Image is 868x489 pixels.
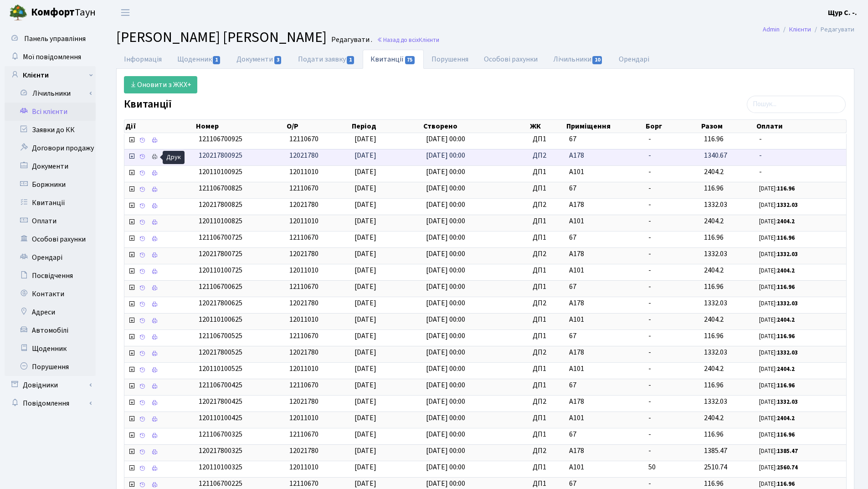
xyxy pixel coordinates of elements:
[124,76,197,93] a: Оновити з ЖКХ+
[199,446,242,456] span: 120217800325
[347,56,354,64] span: 1
[169,50,229,69] a: Щоденник
[533,216,561,226] span: ДП1
[704,413,724,423] span: 2404.2
[648,134,651,144] span: -
[704,380,724,390] span: 116.96
[704,134,724,144] span: 116.96
[199,413,242,423] span: 120110100425
[289,396,318,407] span: 12021780
[354,232,376,242] span: [DATE]
[777,316,795,324] b: 2404.2
[199,314,242,324] span: 120110100625
[533,396,561,407] span: ДП2
[777,480,795,488] b: 116.96
[199,200,242,210] span: 120217800825
[777,431,795,439] b: 116.96
[704,429,724,439] span: 116.96
[648,232,651,242] span: -
[789,25,811,34] a: Клієнти
[611,50,657,69] a: Орендарі
[354,249,376,259] span: [DATE]
[5,139,96,157] a: Договори продажу
[569,216,642,226] span: А101
[426,429,465,439] span: [DATE] 00:00
[426,134,465,144] span: [DATE] 00:00
[569,429,642,440] span: 67
[5,230,96,248] a: Особові рахунки
[377,36,439,44] a: Назад до всіхКлієнти
[759,201,798,209] small: [DATE]:
[704,183,724,193] span: 116.96
[533,183,561,194] span: ДП1
[199,232,242,242] span: 121106700725
[354,413,376,423] span: [DATE]
[777,349,798,357] b: 1332.03
[777,283,795,291] b: 116.96
[354,150,376,160] span: [DATE]
[289,413,318,423] span: 12011010
[759,283,795,291] small: [DATE]:
[5,48,96,66] a: Мої повідомлення
[426,249,465,259] span: [DATE] 00:00
[759,217,795,226] small: [DATE]:
[5,212,96,230] a: Оплати
[289,364,318,374] span: 12011010
[777,185,795,193] b: 116.96
[199,298,242,308] span: 120217800625
[163,151,185,164] div: Друк
[569,479,642,489] span: 67
[199,396,242,407] span: 120217800425
[354,167,376,177] span: [DATE]
[426,183,465,193] span: [DATE] 00:00
[5,358,96,376] a: Порушення
[759,365,795,373] small: [DATE]:
[648,216,651,226] span: -
[648,347,651,357] span: -
[124,98,172,111] label: Квитанції
[289,347,318,357] span: 12021780
[5,66,96,84] a: Клієнти
[533,380,561,391] span: ДП1
[533,134,561,144] span: ДП1
[569,134,642,144] span: 67
[704,462,727,472] span: 2510.74
[648,462,656,472] span: 50
[199,249,242,259] span: 120217800725
[533,298,561,309] span: ДП2
[116,27,327,48] span: [PERSON_NAME] [PERSON_NAME]
[533,200,561,210] span: ДП2
[777,381,795,390] b: 116.96
[426,200,465,210] span: [DATE] 00:00
[777,447,798,455] b: 1385.47
[755,120,846,133] th: Оплати
[569,232,642,243] span: 67
[199,462,242,472] span: 120110100325
[5,394,96,412] a: Повідомлення
[31,5,75,20] b: Комфорт
[648,298,651,308] span: -
[354,380,376,390] span: [DATE]
[645,120,700,133] th: Борг
[569,200,642,210] span: А178
[759,480,795,488] small: [DATE]:
[289,314,318,324] span: 12011010
[529,120,565,133] th: ЖК
[199,364,242,374] span: 120110100525
[533,462,561,473] span: ДП1
[354,396,376,407] span: [DATE]
[811,25,854,35] li: Редагувати
[289,150,318,160] span: 12021780
[545,50,611,69] a: Лічильники
[426,232,465,242] span: [DATE] 00:00
[354,314,376,324] span: [DATE]
[199,134,242,144] span: 121106700925
[426,413,465,423] span: [DATE] 00:00
[648,364,651,374] span: -
[777,234,795,242] b: 116.96
[289,265,318,275] span: 12011010
[569,446,642,456] span: А178
[289,249,318,259] span: 12021780
[354,298,376,308] span: [DATE]
[5,157,96,175] a: Документи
